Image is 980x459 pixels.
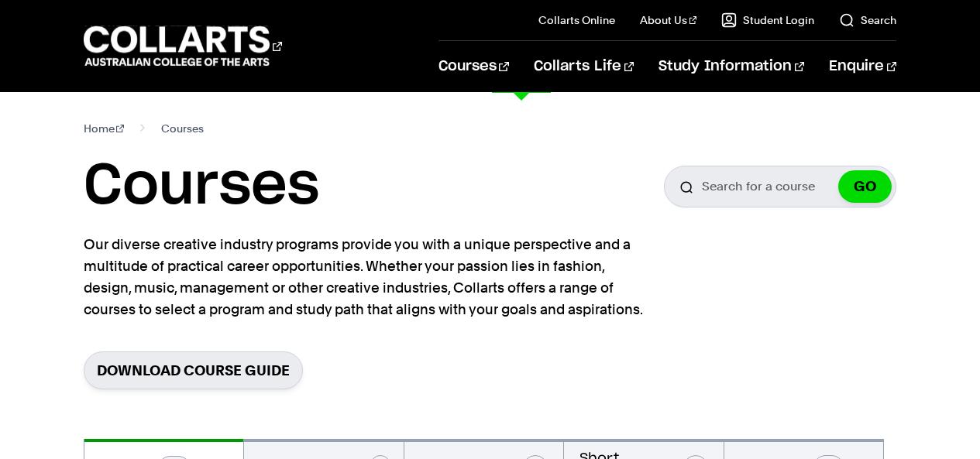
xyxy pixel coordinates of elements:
p: Our diverse creative industry programs provide you with a unique perspective and a multitude of p... [84,234,649,320]
a: Search [839,12,896,28]
a: Download Course Guide [84,351,303,389]
a: Enquire [829,41,896,92]
a: Collarts Life [534,41,634,92]
a: Home [84,118,125,139]
a: Student Login [721,12,814,28]
h1: Courses [84,152,319,221]
a: Courses [438,41,509,92]
button: GO [838,170,892,203]
div: Go to homepage [84,24,282,68]
a: Collarts Online [538,12,615,28]
input: Search for a course [664,166,896,207]
span: Courses [161,118,204,139]
a: Study Information [658,41,804,92]
a: About Us [640,12,697,28]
